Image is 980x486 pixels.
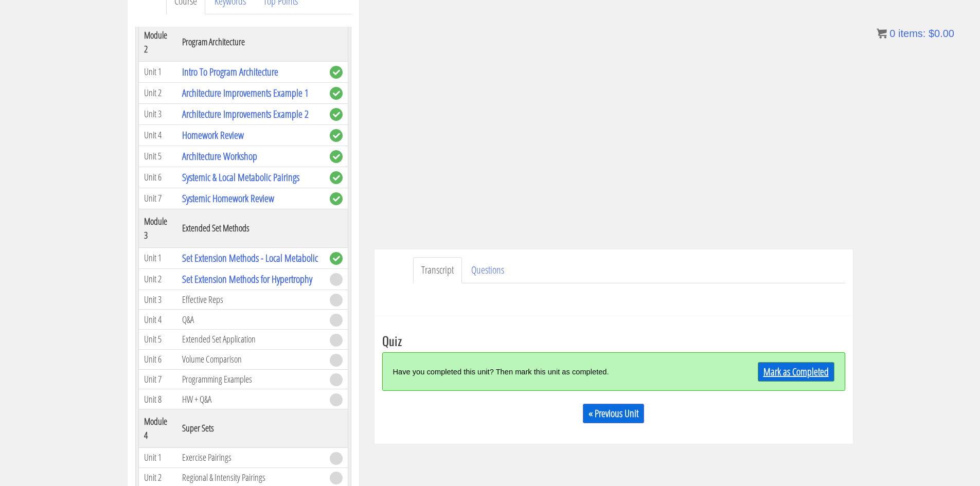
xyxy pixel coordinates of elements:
[413,257,462,283] a: Transcript
[138,389,177,409] td: Unit 8
[177,290,325,310] td: Effective Reps
[138,268,177,290] td: Unit 2
[177,310,325,330] td: Q&A
[138,247,177,268] td: Unit 1
[177,23,325,61] th: Program Architecture
[889,28,895,39] span: 0
[138,310,177,330] td: Unit 4
[138,409,177,447] th: Module 4
[393,361,719,383] div: Have you completed this unit? Then mark this unit as completed.
[182,86,309,100] a: Architecture Improvements Example 1
[138,330,177,350] td: Unit 5
[138,103,177,124] td: Unit 3
[138,23,177,61] th: Module 2
[330,192,343,205] span: complete
[138,447,177,467] td: Unit 1
[177,209,325,247] th: Extended Set Methods
[877,28,887,39] img: icon11.png
[138,82,177,103] td: Unit 2
[177,330,325,350] td: Extended Set Application
[182,272,312,286] a: Set Extension Methods for Hypertrophy
[138,290,177,310] td: Unit 3
[182,128,244,142] a: Homework Review
[330,87,343,100] span: complete
[182,191,274,205] a: Systemic Homework Review
[929,28,934,39] span: $
[177,409,325,447] th: Super Sets
[382,334,845,347] h3: Quiz
[758,362,834,382] a: Mark as Completed
[177,349,325,369] td: Volume Comparison
[330,108,343,121] span: complete
[929,28,954,39] bdi: 0.00
[138,167,177,188] td: Unit 6
[138,146,177,167] td: Unit 5
[330,150,343,163] span: complete
[138,369,177,389] td: Unit 7
[463,257,512,283] a: Questions
[177,389,325,409] td: HW + Q&A
[182,107,309,121] a: Architecture Improvements Example 2
[182,65,278,79] a: Intro To Program Architecture
[877,28,954,39] a: 0 items: $0.00
[138,124,177,146] td: Unit 4
[330,66,343,79] span: complete
[138,188,177,209] td: Unit 7
[898,28,925,39] span: items:
[182,170,299,184] a: Systemic & Local Metabolic Pairings
[182,251,318,265] a: Set Extension Methods - Local Metabolic
[177,447,325,467] td: Exercise Pairings
[138,61,177,82] td: Unit 1
[177,369,325,389] td: Programming Examples
[138,349,177,369] td: Unit 6
[330,129,343,142] span: complete
[330,171,343,184] span: complete
[583,404,644,423] a: « Previous Unit
[138,209,177,247] th: Module 3
[330,252,343,265] span: complete
[182,149,257,163] a: Architecture Workshop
